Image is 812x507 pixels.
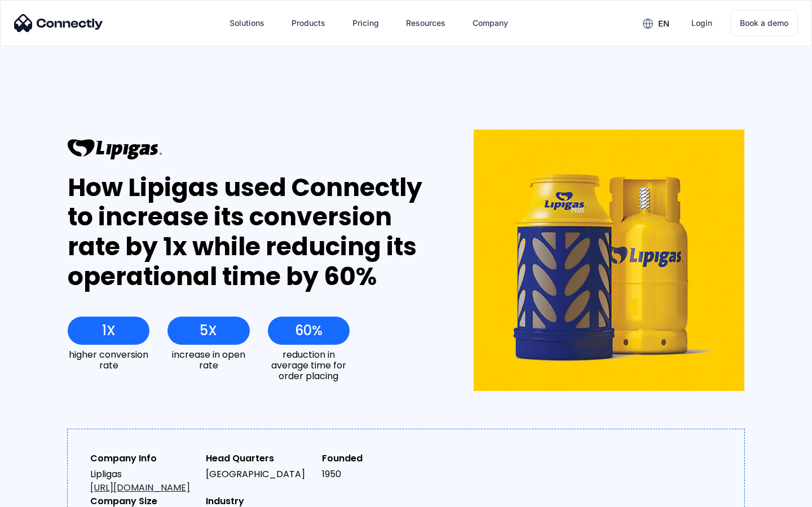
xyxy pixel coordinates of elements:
div: How Lipigas used Connectly to increase its conversion rate by 1x while reducing its operational t... [68,173,433,292]
div: Company Info [90,452,197,465]
div: increase in open rate [167,349,249,371]
img: Connectly Logo [14,14,103,32]
div: Products [292,15,325,31]
div: Company [473,15,508,31]
div: Resources [406,15,445,31]
div: higher conversion rate [68,349,149,371]
a: Book a demo [730,10,798,36]
div: Head Quarters [206,452,312,465]
div: Login [691,15,712,31]
div: 60% [295,323,323,339]
div: [GEOGRAPHIC_DATA] [206,468,312,481]
div: 5X [200,323,217,339]
a: Login [682,10,721,37]
div: 1950 [322,468,429,481]
a: [URL][DOMAIN_NAME] [90,481,190,494]
div: en [658,16,669,32]
div: Lipligas [90,468,197,495]
div: Pricing [352,15,379,31]
ul: Language list [23,487,68,503]
aside: Language selected: English [11,487,68,503]
div: reduction in average time for order placing [268,349,350,382]
div: Founded [322,452,429,465]
div: 1X [102,323,116,339]
a: Pricing [343,10,388,37]
div: Solutions [230,15,264,31]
